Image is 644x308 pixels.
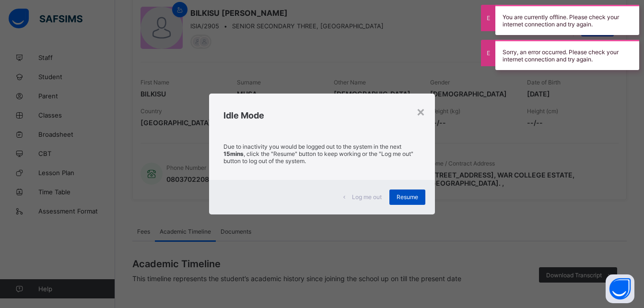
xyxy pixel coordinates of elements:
[223,150,244,157] strong: 15mins
[223,143,420,165] p: Due to inactivity you would be logged out to the system in the next , click the "Resume" button t...
[495,40,639,70] div: Sorry, an error occurred. Please check your internet connection and try again.
[495,5,639,35] div: You are currently offline. Please check your internet connection and try again.
[606,274,634,303] button: Open asap
[397,193,418,201] span: Resume
[416,103,425,119] div: ×
[352,193,382,201] span: Log me out
[223,110,420,120] h2: Idle Mode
